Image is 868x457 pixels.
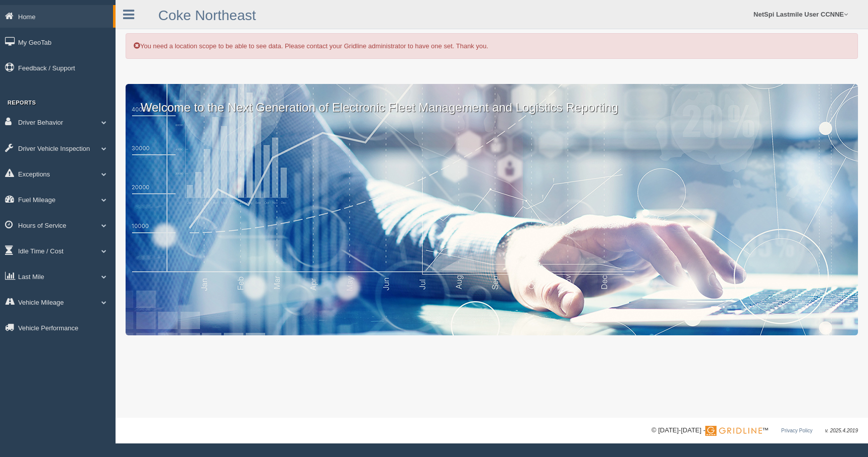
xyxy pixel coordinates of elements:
[126,33,858,59] div: You need a location scope to be able to see data. Please contact your Gridline administrator to h...
[825,428,858,433] span: v. 2025.4.2019
[126,84,858,116] p: Welcome to the Next Generation of Electronic Fleet Management and Logistics Reporting
[652,425,858,436] div: © [DATE]-[DATE] - ™
[781,428,812,433] a: Privacy Policy
[705,426,762,436] img: Gridline
[158,8,256,23] a: Coke Northeast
